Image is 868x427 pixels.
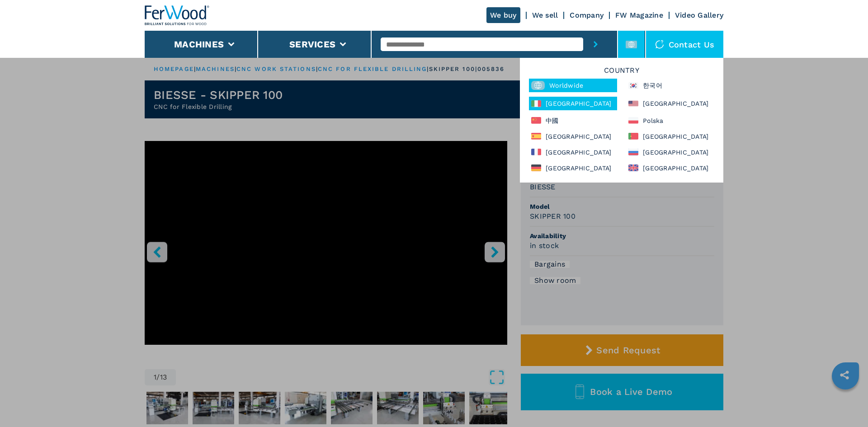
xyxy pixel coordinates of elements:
button: submit-button [583,31,608,58]
img: Ferwood [145,5,210,25]
div: Worldwide [529,79,617,92]
a: We buy [486,7,520,23]
div: 한국어 [626,79,714,92]
h6: Country [524,67,719,79]
a: Company [570,11,604,19]
div: [GEOGRAPHIC_DATA] [626,146,714,158]
div: [GEOGRAPHIC_DATA] [626,97,714,110]
a: FW Magazine [615,11,663,19]
div: Polska [626,115,714,126]
div: [GEOGRAPHIC_DATA] [529,131,617,142]
div: [GEOGRAPHIC_DATA] [626,162,714,174]
a: Video Gallery [675,11,723,19]
img: Contact us [655,40,664,49]
div: Contact us [646,31,724,58]
div: [GEOGRAPHIC_DATA] [529,162,617,174]
a: We sell [532,11,558,19]
button: Services [289,39,335,50]
div: 中國 [529,115,617,126]
div: [GEOGRAPHIC_DATA] [529,97,617,110]
button: Machines [174,39,224,50]
div: [GEOGRAPHIC_DATA] [529,146,617,158]
div: [GEOGRAPHIC_DATA] [626,131,714,142]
